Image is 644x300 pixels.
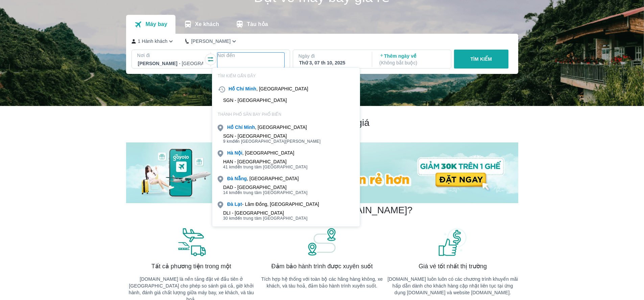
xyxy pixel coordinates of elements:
div: , [GEOGRAPHIC_DATA] [229,85,308,92]
b: Hồ [229,86,235,91]
span: 9 km [223,139,233,144]
p: Máy bay [145,21,167,28]
b: Chí [236,86,244,91]
p: Xe khách [195,21,219,28]
span: 30 km [223,216,235,221]
button: TÌM KIẾM [454,50,508,69]
p: [PERSON_NAME] [191,38,231,45]
img: banner [176,227,207,257]
button: 1 Hành khách [132,38,175,45]
div: SGN - [GEOGRAPHIC_DATA] [223,98,287,103]
div: DAD - [GEOGRAPHIC_DATA] [223,185,308,190]
span: đến [GEOGRAPHIC_DATA][PERSON_NAME] [223,139,321,144]
b: Hà [227,150,233,156]
b: Minh [244,125,255,130]
div: , [GEOGRAPHIC_DATA] [227,124,307,131]
b: Đà [227,201,233,207]
b: Minh [245,86,256,91]
div: , [GEOGRAPHIC_DATA] [227,149,294,156]
span: Tất cả phương tiện trong một [151,262,231,270]
b: Lạt [235,201,242,207]
b: Đà [227,176,233,181]
div: DLI - [GEOGRAPHIC_DATA] [223,210,308,216]
h2: Chương trình giảm giá [126,117,518,129]
span: Giá vé tốt nhất thị trường [419,262,487,270]
p: ( Không bắt buộc ) [379,59,445,66]
div: transportation tabs [126,15,276,34]
div: , [GEOGRAPHIC_DATA] [227,175,299,182]
b: Nội [235,150,242,156]
span: đến trung tâm [GEOGRAPHIC_DATA] [223,164,308,170]
span: đến trung tâm [GEOGRAPHIC_DATA] [223,190,308,195]
p: Tích hợp hệ thống với toàn bộ các hãng hàng không, xe khách, và tàu hoả, đảm bảo hành trình xuyên... [257,276,387,289]
p: TÌM KIẾM GẦN ĐÂY [212,73,360,79]
p: Tàu hỏa [247,21,268,28]
p: [DOMAIN_NAME] luôn luôn có các chương trình khuyến mãi hấp dẫn dành cho khách hàng cập nhật liên ... [387,276,518,296]
img: banner [437,227,468,257]
b: Chí [235,125,243,130]
p: THÀNH PHỐ SÂN BAY PHỔ BIẾN [212,112,360,117]
div: - Lâm Đồng, [GEOGRAPHIC_DATA] [227,201,319,208]
p: Nơi đến [217,52,284,59]
span: 41 km [223,165,235,169]
p: 1 Hành khách [138,38,168,45]
div: Thứ 3, 07 th 10, 2025 [299,59,365,66]
div: SGN - [GEOGRAPHIC_DATA] [223,133,321,139]
b: Nẵng [235,176,247,181]
img: banner-home [126,142,518,203]
p: Ngày đi [299,53,365,59]
b: Hồ [227,125,234,130]
span: 14 km [223,190,235,195]
p: TÌM KIẾM [470,56,492,62]
img: banner [307,227,337,257]
p: Nơi đi [137,52,204,59]
div: HAN - [GEOGRAPHIC_DATA] [223,159,308,164]
p: Thêm ngày về [379,53,445,66]
span: Đảm bảo hành trình được xuyên suốt [271,262,373,270]
button: [PERSON_NAME] [185,38,238,45]
span: đến trung tâm [GEOGRAPHIC_DATA] [223,216,308,221]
